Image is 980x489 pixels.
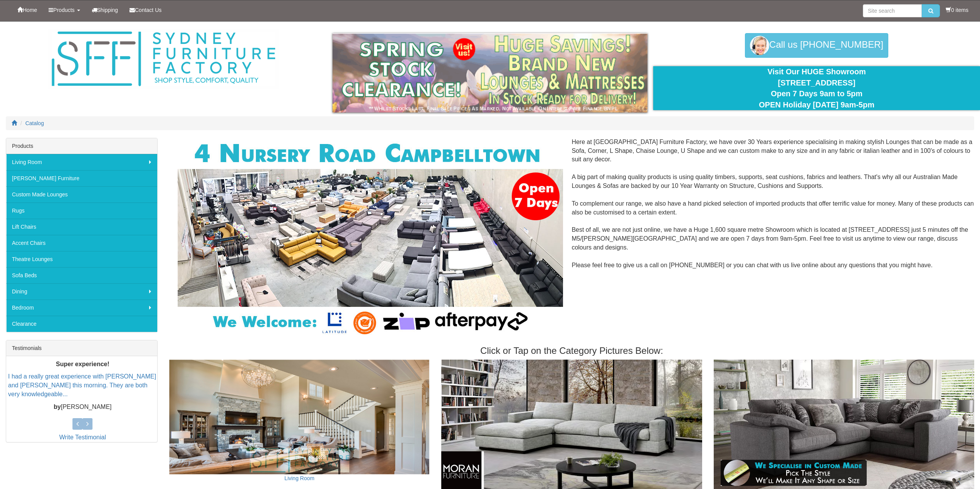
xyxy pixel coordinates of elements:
[169,360,430,474] img: Living Room
[6,283,157,300] a: Dining
[8,373,156,397] a: I had a really great experience with [PERSON_NAME] and [PERSON_NAME] this morning. They are both ...
[12,0,43,20] a: Home
[53,7,74,13] span: Products
[25,120,44,126] a: Catalog
[6,316,157,332] a: Clearance
[59,434,106,440] a: Write Testimonial
[178,138,563,338] img: Corner Modular Lounges
[6,340,157,356] div: Testimonials
[6,235,157,251] a: Accent Chairs
[6,267,157,283] a: Sofa Beds
[169,346,974,356] h3: Click or Tap on the Category Pictures Below:
[124,0,167,20] a: Contact Us
[54,404,61,410] b: by
[6,170,157,186] a: [PERSON_NAME] Furniture
[86,0,124,20] a: Shipping
[946,6,968,14] li: 0 items
[8,403,157,412] p: [PERSON_NAME]
[6,138,157,154] div: Products
[97,7,118,13] span: Shipping
[48,29,279,89] img: Sydney Furniture Factory
[333,33,648,112] img: spring-sale.gif
[6,219,157,235] a: Lift Chairs
[284,475,314,481] a: Living Room
[6,154,157,170] a: Living Room
[6,203,157,219] a: Rugs
[6,251,157,267] a: Theatre Lounges
[6,186,157,203] a: Custom Made Lounges
[863,4,922,17] input: Site search
[169,138,974,279] div: Here at [GEOGRAPHIC_DATA] Furniture Factory, we have over 30 Years experience specialising in mak...
[659,66,974,110] div: Visit Our HUGE Showroom [STREET_ADDRESS] Open 7 Days 9am to 5pm OPEN Holiday [DATE] 9am-5pm
[6,300,157,316] a: Bedroom
[23,7,37,13] span: Home
[56,360,109,367] b: Super experience!
[43,0,86,20] a: Products
[135,7,161,13] span: Contact Us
